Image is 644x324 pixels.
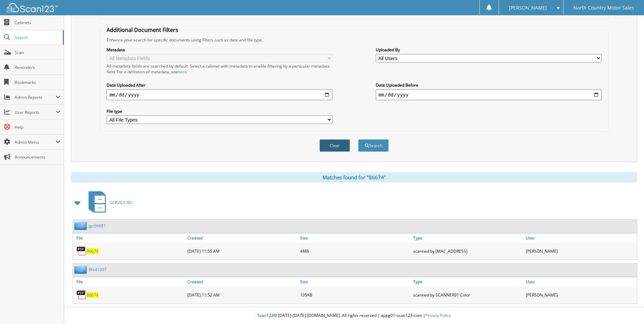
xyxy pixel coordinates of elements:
span: Scan [15,50,60,55]
div: scanned by [MAC_ADDRESS] [411,244,524,258]
div: scanned by SCANNER01 Color [411,288,524,302]
span: Bookmarks [15,79,60,85]
button: Clear [319,139,350,152]
a: Created [186,233,298,242]
div: Matches found for "86674" [71,172,637,182]
a: 8fa41007 [89,267,107,272]
div: 105KB [298,288,411,302]
a: User [524,233,637,242]
div: Enhance your search for specific documents using filters such as date and file type. [103,37,605,43]
img: scan123-logo-white.svg [7,3,58,12]
button: Search [358,139,389,152]
a: 86674 [87,248,98,254]
img: PDF.png [76,290,87,300]
img: folder2.png [74,221,89,230]
img: PDF.png [76,246,87,256]
label: Date Uploaded After [107,82,332,88]
a: jgc56681 [89,223,106,229]
span: Cabinets [15,20,60,25]
div: [DATE] 11:55 AM [186,244,298,258]
a: Created [186,277,298,286]
a: Type [411,277,524,286]
a: Privacy Policy [425,312,451,318]
input: start [107,89,332,100]
div: [PERSON_NAME] [524,244,637,258]
input: end [376,89,602,100]
label: Metadata [107,47,332,53]
a: Size [298,277,411,286]
span: [PERSON_NAME] [509,6,547,10]
div: 4MB [298,244,411,258]
span: SERVICE RO [110,200,132,205]
span: Admin Reports [15,94,56,100]
span: Admin Menu [15,139,56,145]
label: Date Uploaded Before [376,82,602,88]
span: North Country Motor Sales [573,6,634,10]
label: File type [107,108,332,114]
span: Announcements [15,154,60,160]
div: [PERSON_NAME] [524,288,637,302]
span: Search [15,35,59,40]
a: File [73,233,186,242]
span: User Reports [15,109,56,115]
a: User [524,277,637,286]
a: Size [298,233,411,242]
span: Help [15,124,60,130]
div: All metadata fields are searched by default. Select a cabinet with metadata to enable filtering b... [107,63,332,75]
a: here [178,69,187,75]
img: folder2.png [74,265,89,274]
span: Scan123 [257,312,274,318]
a: SERVICE RO [85,189,132,216]
a: File [73,277,186,286]
label: Uploaded By [376,47,602,53]
a: 86674 [87,292,98,298]
div: © [DATE]-[DATE] [DOMAIN_NAME]. All rights reserved | appg01-scan123-com | [64,307,644,324]
span: Reminders [15,65,60,70]
div: [DATE] 11:52 AM [186,288,298,302]
legend: Additional Document Filters [103,26,182,34]
a: Type [411,233,524,242]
